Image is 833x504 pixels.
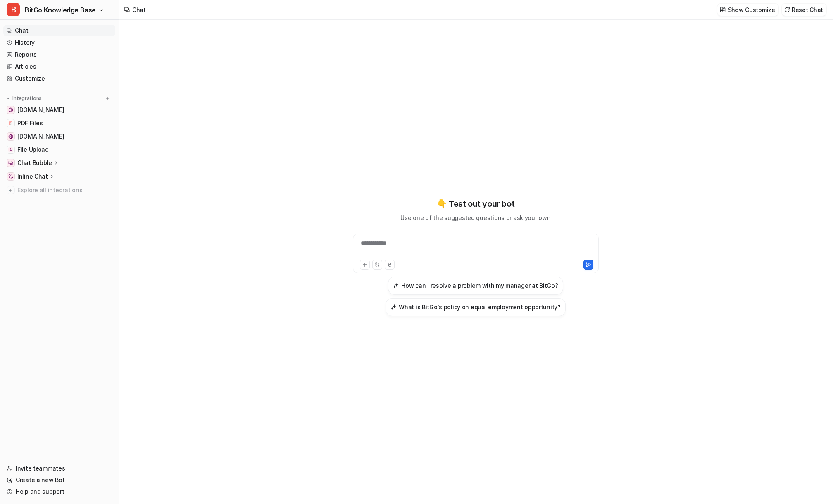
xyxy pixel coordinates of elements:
[12,95,42,102] p: Integrations
[3,61,115,72] a: Articles
[3,184,115,196] a: Explore all integrations
[17,159,52,167] p: Chat Bubble
[3,474,115,486] a: Create a new Bot
[717,4,778,16] button: Show Customize
[3,49,115,60] a: Reports
[17,172,48,181] p: Inline Chat
[390,304,396,310] img: What is BitGo's policy on equal employment opportunity?
[401,281,558,290] h3: How can I resolve a problem with my manager at BitGo?
[400,213,550,222] p: Use one of the suggested questions or ask your own
[3,104,115,116] a: www.bitgo.com[DOMAIN_NAME]
[782,4,826,16] button: Reset Chat
[3,73,115,84] a: Customize
[3,117,115,129] a: PDF FilesPDF Files
[3,94,44,103] button: Integrations
[25,4,96,16] span: BitGo Knowledge Base
[3,25,115,36] a: Chat
[8,134,13,139] img: developers.bitgo.com
[3,463,115,474] a: Invite teammates
[17,119,43,127] span: PDF Files
[7,186,15,194] img: explore all integrations
[8,121,13,126] img: PDF Files
[3,37,115,48] a: History
[784,7,790,13] img: reset
[437,198,514,210] p: 👇 Test out your bot
[393,282,399,289] img: How can I resolve a problem with my manager at BitGo?
[7,3,20,16] span: B
[17,146,49,154] span: File Upload
[105,96,111,101] img: menu_add.svg
[17,184,112,197] span: Explore all integrations
[388,277,563,295] button: How can I resolve a problem with my manager at BitGo?How can I resolve a problem with my manager ...
[399,303,561,311] h3: What is BitGo's policy on equal employment opportunity?
[386,298,566,316] button: What is BitGo's policy on equal employment opportunity?What is BitGo's policy on equal employment...
[3,131,115,142] a: developers.bitgo.com[DOMAIN_NAME]
[17,106,64,114] span: [DOMAIN_NAME]
[132,5,146,14] div: Chat
[8,174,13,179] img: Inline Chat
[720,7,726,13] img: customize
[3,144,115,155] a: File UploadFile Upload
[728,5,775,14] p: Show Customize
[3,486,115,497] a: Help and support
[17,132,64,141] span: [DOMAIN_NAME]
[8,107,13,112] img: www.bitgo.com
[8,160,13,165] img: Chat Bubble
[5,96,11,101] img: expand menu
[8,147,13,152] img: File Upload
